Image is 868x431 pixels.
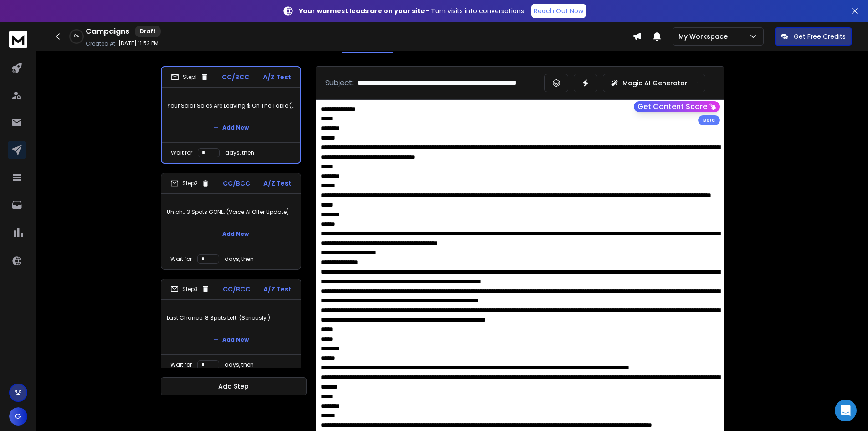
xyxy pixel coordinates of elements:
[161,377,307,395] button: Add Step
[167,93,295,119] p: Your Solar Sales Are Leaving $ On The Table (Fix It [DATE])
[161,66,301,164] li: Step1CC/BCCA/Z TestYour Solar Sales Are Leaving $ On The Table (Fix It [DATE])Add NewWait fordays...
[170,255,192,263] p: Wait for
[794,32,846,41] p: Get Free Credits
[171,73,209,81] div: Step 1
[9,407,27,426] button: G
[222,73,249,82] p: CC/BCC
[171,149,192,156] p: Wait for
[223,179,250,188] p: CC/BCC
[225,255,254,263] p: days, then
[170,361,192,369] p: Wait for
[299,6,524,16] p: – Turn visits into conversations
[263,285,292,294] p: A/Z Test
[167,305,295,331] p: Last Chance: 8 Spots Left. (Seriously.)
[698,115,720,125] div: Beta
[170,179,210,187] div: Step 2
[534,6,583,16] p: Reach Out Now
[161,279,301,375] li: Step3CC/BCCA/Z TestLast Chance: 8 Spots Left. (Seriously.)Add NewWait fordays, then
[161,173,301,270] li: Step2CC/BCCA/Z TestUh oh… 3 Spots GONE. (Voice AI Offer Update)Add NewWait fordays, then
[263,179,292,188] p: A/Z Test
[531,4,586,18] a: Reach Out Now
[86,26,129,37] h1: Campaigns
[135,26,161,37] div: Draft
[225,361,254,369] p: days, then
[622,78,688,88] p: Magic AI Generator
[206,225,256,243] button: Add New
[118,40,159,47] p: [DATE] 11:52 PM
[223,285,250,294] p: CC/BCC
[775,27,852,46] button: Get Free Credits
[206,119,256,137] button: Add New
[835,400,857,421] div: Open Intercom Messenger
[74,34,79,39] p: 0 %
[9,31,27,48] img: logo
[325,78,354,88] p: Subject:
[167,199,295,225] p: Uh oh… 3 Spots GONE. (Voice AI Offer Update)
[225,149,254,156] p: days, then
[299,6,425,16] strong: Your warmest leads are on your site
[170,285,210,293] div: Step 3
[86,40,117,47] p: Created At:
[634,101,720,112] button: Get Content Score
[263,73,291,82] p: A/Z Test
[678,32,731,41] p: My Workspace
[206,331,256,349] button: Add New
[603,74,705,92] button: Magic AI Generator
